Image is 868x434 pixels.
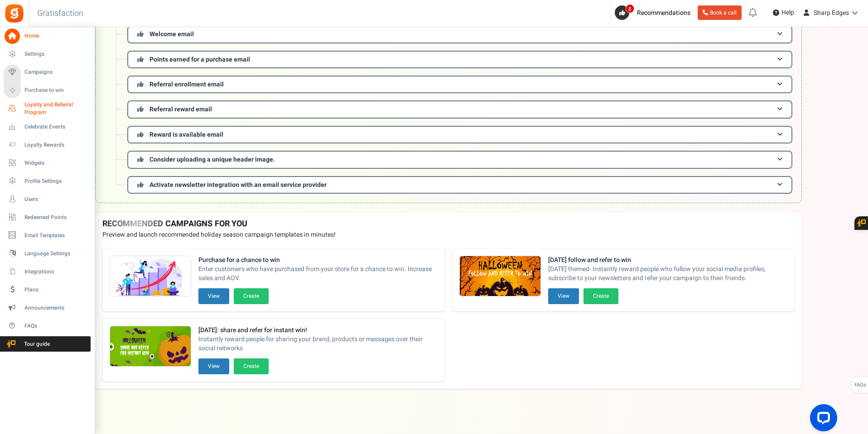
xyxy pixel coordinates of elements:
[24,196,88,203] span: Users
[24,159,88,167] span: Widgets
[854,377,866,394] span: FAQs
[814,8,849,18] span: Sharp Edges
[149,130,223,139] span: Reward is available email
[234,288,269,304] button: Create
[198,265,438,283] span: Enter customers who have purchased from your store for a chance to win. Increase sales and AOV.
[460,256,540,297] img: Recommended Campaigns
[4,246,91,261] a: Language Settings
[198,335,438,353] span: Instantly reward people for sharing your brand, products or messages over their social networks
[548,256,787,265] strong: [DATE] follow and refer to win
[769,5,798,20] a: Help
[24,286,88,294] span: Plans
[4,65,91,80] a: Campaigns
[24,304,88,312] span: Announcements
[149,105,212,114] span: Referral reward email
[548,288,579,304] button: View
[615,5,694,20] a: 8 Recommendations
[4,47,91,62] a: Settings
[4,119,91,134] a: Celebrate Events
[198,288,229,304] button: View
[24,232,88,239] span: Email Templates
[4,340,68,348] span: Tour guide
[24,86,88,94] span: Purchase to win
[4,228,91,243] a: Email Templates
[637,8,690,18] span: Recommendations
[779,8,794,17] span: Help
[548,265,787,283] span: [DATE] themed- Instantly reward people who follow your social media profiles, subscribe to your n...
[4,191,91,207] a: Users
[24,32,88,40] span: Home
[4,300,91,315] a: Announcements
[198,326,438,335] strong: [DATE]: share and refer for instant win!
[149,29,194,39] span: Welcome email
[4,83,91,98] a: Purchase to win
[27,5,93,23] h3: Gratisfaction
[24,177,88,185] span: Profile Settings
[4,318,91,334] a: FAQs
[149,155,275,164] span: Consider uploading a unique header image.
[24,250,88,258] span: Language Settings
[102,219,795,229] h4: RECOMMENDED CAMPAIGNS FOR YOU
[24,322,88,330] span: FAQs
[4,264,91,279] a: Integrations
[234,358,269,374] button: Create
[24,50,88,58] span: Settings
[198,256,438,265] strong: Purchase for a chance to win
[4,3,24,24] img: Gratisfaction
[4,210,91,225] a: Redeemed Points
[149,180,327,190] span: Activate newsletter integration with an email service provider
[24,101,91,116] span: Loyalty and Referral Program
[149,80,224,89] span: Referral enrollment email
[110,256,191,297] img: Recommended Campaigns
[198,358,229,374] button: View
[4,282,91,297] a: Plans
[4,101,91,116] a: Loyalty and Referral Program
[698,5,742,20] a: Book a call
[4,173,91,189] a: Profile Settings
[24,141,88,149] span: Loyalty Rewards
[110,326,191,367] img: Recommended Campaigns
[24,123,88,131] span: Celebrate Events
[102,230,795,239] p: Preview and launch recommended holiday season campaign templates in minutes!
[626,4,634,13] span: 8
[24,68,88,76] span: Campaigns
[24,268,88,276] span: Integrations
[149,55,250,64] span: Points earned for a purchase email
[583,288,618,304] button: Create
[4,29,91,44] a: Home
[24,214,88,221] span: Redeemed Points
[4,137,91,153] a: Loyalty Rewards
[4,155,91,171] a: Widgets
